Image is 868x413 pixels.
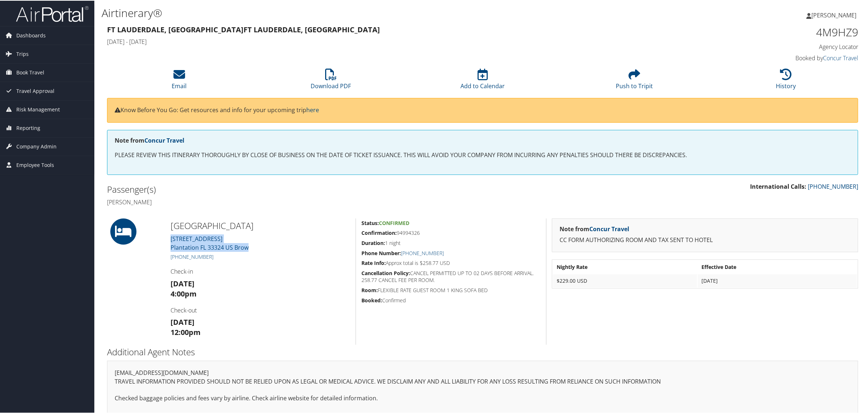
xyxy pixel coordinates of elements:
[750,182,806,190] strong: International Calls:
[823,53,858,61] a: Concur Travel
[361,286,378,293] strong: Room:
[171,327,201,336] strong: 12:00pm
[171,219,350,231] h2: [GEOGRAPHIC_DATA]
[16,137,57,155] span: Company Admin
[698,274,857,287] td: [DATE]
[361,239,541,246] h5: 1 night
[311,72,351,89] a: Download PDF
[115,150,851,159] p: PLEASE REVIEW THIS ITINERARY THOROUGHLY BY CLOSE OF BUSINESS ON THE DATE OF TICKET ISSUANCE. THIS...
[115,136,184,144] strong: Note from
[171,234,249,251] a: [STREET_ADDRESS]Plantation FL 33324 US Brow
[16,155,54,173] span: Employee Tools
[776,72,796,89] a: History
[16,63,44,81] span: Book Travel
[361,296,382,303] strong: Booked:
[16,26,46,44] span: Dashboards
[553,274,697,287] td: $229.00 USD
[172,72,187,89] a: Email
[171,267,350,275] h4: Check-in
[107,197,477,205] h4: [PERSON_NAME]
[16,44,29,62] span: Trips
[361,229,541,236] h5: 94994326
[361,239,385,246] strong: Duration:
[115,393,851,402] p: Checked baggage policies and fees vary by airline. Check airline website for detailed information.
[698,260,857,273] th: Effective Date
[361,269,541,283] h5: CANCEL PERMITTED UP TO 02 DAYS BEFORE ARRIVAL. 258.77 CANCEL FEE PER ROOM.
[171,253,213,259] a: [PHONE_NUMBER]
[811,11,856,19] span: [PERSON_NAME]
[616,72,653,89] a: Push to Tripit
[379,219,409,226] span: Confirmed
[171,316,195,326] strong: [DATE]
[102,5,610,20] h1: Airtinerary®
[16,118,40,136] span: Reporting
[560,224,629,232] strong: Note from
[361,296,541,303] h5: Confirmed
[361,259,541,266] h5: Approx total is $258.77 USD
[107,37,668,45] h4: [DATE] - [DATE]
[16,5,89,22] img: airportal-logo.png
[107,24,380,34] strong: Ft Lauderdale, [GEOGRAPHIC_DATA] Ft Lauderdale, [GEOGRAPHIC_DATA]
[679,24,858,39] h1: 4M9HZ9
[553,260,697,273] th: Nightly Rate
[115,105,851,114] p: Know Before You Go: Get resources and info for your upcoming trip
[107,183,477,195] h2: Passenger(s)
[171,306,350,314] h4: Check-out
[401,249,444,256] a: [PHONE_NUMBER]
[107,345,858,357] h2: Additional Agent Notes
[361,229,397,236] strong: Confirmation:
[361,259,386,266] strong: Rate Info:
[806,4,864,25] a: [PERSON_NAME]
[361,249,401,256] strong: Phone Number:
[589,224,629,232] a: Concur Travel
[171,288,197,298] strong: 4:00pm
[460,72,505,89] a: Add to Calendar
[361,219,379,226] strong: Status:
[144,136,184,144] a: Concur Travel
[115,376,851,386] p: TRAVEL INFORMATION PROVIDED SHOULD NOT BE RELIED UPON AS LEGAL OR MEDICAL ADVICE. WE DISCLAIM ANY...
[361,269,410,276] strong: Cancellation Policy:
[16,100,60,118] span: Risk Management
[679,53,858,61] h4: Booked by
[16,81,54,99] span: Travel Approval
[306,105,319,113] a: here
[171,278,195,288] strong: [DATE]
[361,286,541,293] h5: FLEXIBLE RATE GUEST ROOM 1 KING SOFA BED
[679,42,858,50] h4: Agency Locator
[808,182,858,190] a: [PHONE_NUMBER]
[560,235,851,244] p: CC FORM AUTHORIZING ROOM AND TAX SENT TO HOTEL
